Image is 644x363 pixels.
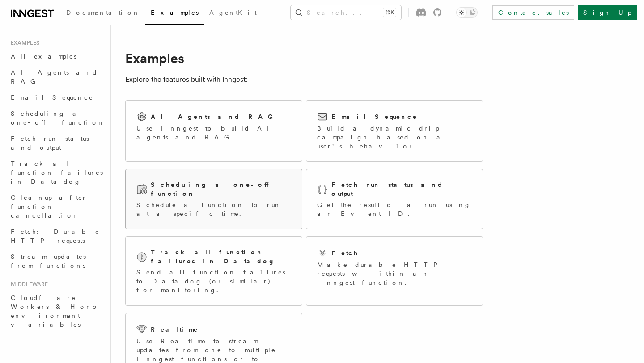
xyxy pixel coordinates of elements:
a: Cleanup after function cancellation [7,190,105,224]
span: Examples [7,39,39,46]
a: AgentKit [204,3,262,24]
span: Fetch: Durable HTTP requests [11,228,100,244]
a: Scheduling a one-off functionSchedule a function to run at a specific time. [125,169,302,229]
h2: Email Sequence [331,112,418,121]
p: Build a dynamic drip campaign based on a user's behavior. [317,124,472,151]
a: Examples [145,3,204,25]
a: Track all function failures in Datadog [7,156,105,190]
span: Scheduling a one-off function [11,110,105,126]
a: Email SequenceBuild a dynamic drip campaign based on a user's behavior. [306,100,483,162]
span: Email Sequence [11,94,93,101]
a: AI Agents and RAGUse Inngest to build AI agents and RAG. [125,100,302,162]
h2: Track all function failures in Datadog [151,248,291,266]
a: FetchMake durable HTTP requests within an Inngest function. [306,236,483,306]
h2: Realtime [151,325,199,334]
p: Send all function failures to Datadog (or similar) for monitoring. [136,268,291,295]
span: AI Agents and RAG [11,69,98,85]
kbd: ⌘K [383,8,396,17]
h2: Fetch [331,249,359,257]
a: Cloudflare Workers & Hono environment variables [7,290,105,333]
a: Sign Up [578,5,637,20]
p: Schedule a function to run at a specific time. [136,200,291,218]
a: AI Agents and RAG [7,64,105,89]
button: Search...⌘K [291,5,401,20]
h2: AI Agents and RAG [151,112,278,121]
span: Cloudflare Workers & Hono environment variables [11,294,99,328]
a: Scheduling a one-off function [7,106,105,131]
p: Make durable HTTP requests within an Inngest function. [317,260,472,287]
h2: Fetch run status and output [331,180,472,198]
a: Fetch run status and output [7,131,105,156]
span: Fetch run status and output [11,135,89,151]
a: Email Sequence [7,89,105,106]
span: All examples [11,53,76,60]
h2: Scheduling a one-off function [151,180,291,198]
span: Cleanup after function cancellation [11,194,87,219]
span: Stream updates from functions [11,253,86,269]
span: Track all function failures in Datadog [11,160,103,185]
a: Stream updates from functions [7,249,105,274]
h1: Examples [125,50,483,66]
span: Documentation [66,9,140,16]
p: Explore the features built with Inngest: [125,73,483,86]
a: Fetch run status and outputGet the result of a run using an Event ID. [306,169,483,229]
span: Middleware [7,281,48,288]
span: AgentKit [209,9,257,16]
a: Documentation [61,3,145,24]
a: Fetch: Durable HTTP requests [7,224,105,249]
a: Track all function failures in DatadogSend all function failures to Datadog (or similar) for moni... [125,236,302,306]
p: Get the result of a run using an Event ID. [317,200,472,218]
button: Toggle dark mode [456,7,478,18]
p: Use Inngest to build AI agents and RAG. [136,124,291,142]
a: All examples [7,48,105,64]
a: Contact sales [492,5,574,20]
span: Examples [151,9,199,16]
